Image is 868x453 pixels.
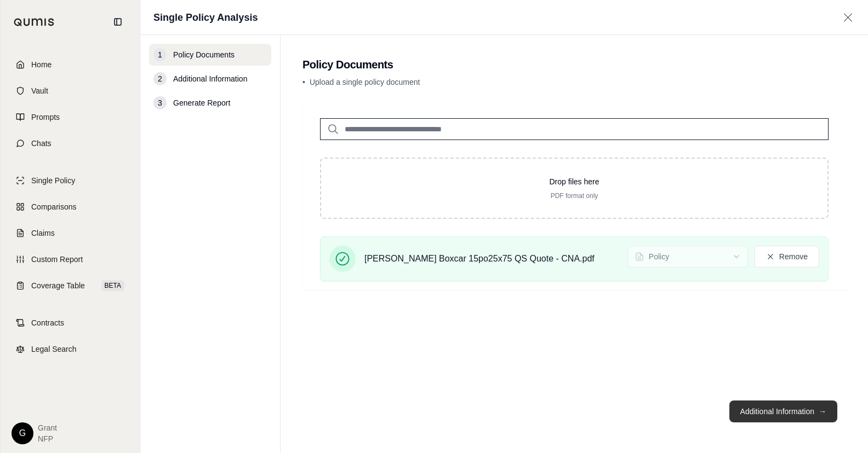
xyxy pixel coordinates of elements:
[153,96,167,109] div: 3
[31,138,52,149] span: Chats
[819,406,826,417] span: →
[31,175,75,186] span: Single Policy
[31,280,85,291] span: Coverage Table
[31,254,83,265] span: Custom Report
[14,18,55,26] img: Qumis Logo
[7,169,133,193] a: Single Policy
[173,49,235,60] span: Policy Documents
[7,195,133,219] a: Comparisons
[302,57,846,72] h2: Policy Documents
[31,344,77,355] span: Legal Search
[729,400,837,422] button: Additional Information→
[302,78,305,86] span: •
[31,201,76,212] span: Comparisons
[7,131,133,155] a: Chats
[38,433,57,444] span: NFP
[153,48,167,61] div: 1
[7,247,133,271] a: Custom Report
[310,78,420,86] span: Upload a single policy document
[153,72,167,85] div: 2
[109,13,127,31] button: Collapse sidebar
[31,85,48,96] span: Vault
[101,280,124,291] span: BETA
[38,422,57,433] span: Grant
[7,311,133,335] a: Contracts
[7,105,133,129] a: Prompts
[173,97,230,108] span: Generate Report
[7,79,133,103] a: Vault
[173,73,247,84] span: Additional Information
[7,53,133,77] a: Home
[7,221,133,245] a: Claims
[12,422,33,444] div: G
[31,317,64,328] span: Contracts
[339,191,810,200] p: PDF format only
[7,274,133,298] a: Coverage TableBETA
[31,59,52,70] span: Home
[755,246,819,268] button: Remove
[339,176,810,187] p: Drop files here
[364,252,595,265] span: [PERSON_NAME] Boxcar 15po25x75 QS Quote - CNA.pdf
[31,112,60,123] span: Prompts
[153,10,258,25] h1: Single Policy Analysis
[7,337,133,361] a: Legal Search
[31,228,55,239] span: Claims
